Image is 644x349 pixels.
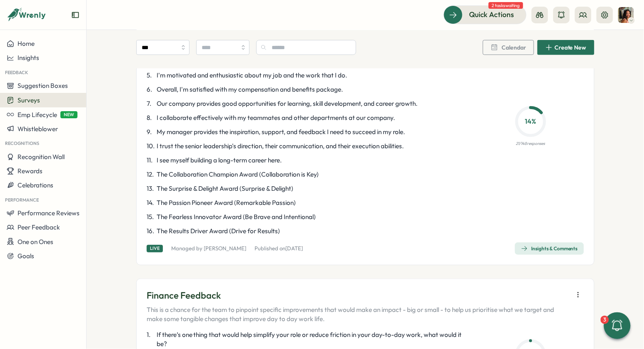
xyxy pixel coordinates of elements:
span: NEW [60,111,77,118]
span: Calendar [502,45,526,50]
span: [DATE] [285,245,303,252]
span: Goals [17,252,34,260]
span: Celebrations [17,181,53,189]
span: 16 . [147,227,155,236]
span: Home [17,40,35,47]
button: Insights & Comments [515,242,584,255]
img: Viveca Riley [618,7,634,23]
span: 13 . [147,184,155,193]
p: This is a chance for the team to pinpoint specific improvements that would make an impact - big o... [147,305,569,324]
p: Published on [255,245,303,252]
span: Overall, I'm satisfied with my compensation and benefits package. [157,85,343,94]
span: If there’s one thing that would help simplify your role or reduce friction in your day-to-day wor... [157,330,467,349]
span: One on Ones [17,238,53,246]
div: Live [147,245,163,252]
span: I'm motivated and enthusiastic about my job and the work that I do. [157,71,347,80]
span: Peer Feedback [17,223,60,231]
span: 10 . [147,142,155,151]
span: I trust the senior leadership's direction, their communication, and their execution abilities. [157,142,404,151]
span: Insights [17,54,39,62]
button: Quick Actions [444,5,527,24]
span: Our company provides good opportunities for learning, skill development, and career growth. [157,99,417,108]
span: Rewards [17,167,42,175]
span: 14 . [147,198,155,207]
span: Surveys [17,96,40,104]
span: 5 . [147,71,155,80]
div: Insights & Comments [521,245,578,252]
span: I see myself building a long-term career here. [157,156,282,165]
span: 15 . [147,212,155,222]
span: Whistleblower [17,125,58,133]
span: My manager provides the inspiration, support, and feedback I need to succeed in my role. [157,127,405,137]
p: 21 / 148 responses [516,140,545,147]
span: 6 . [147,85,155,94]
span: Create New [554,45,587,50]
button: Expand sidebar [71,11,80,19]
span: Suggestion Boxes [17,82,68,90]
button: Calendar [483,40,534,55]
span: I collaborate effectively with my teammates and other departments at our company. [157,113,395,122]
span: Recognition Wall [17,153,65,161]
span: 8 . [147,113,155,122]
p: Finance Feedback [147,289,569,302]
span: 12 . [147,170,155,179]
span: 1 . [147,330,155,349]
p: Managed by [171,245,246,252]
button: Create New [537,40,594,55]
span: 11 . [147,156,155,165]
a: [PERSON_NAME] [204,245,246,252]
div: 3 [601,316,609,324]
span: The Surprise & Delight Award (Surprise & Delight) [157,184,293,193]
span: The Results Driver Award (Drive for Results) [157,227,280,236]
span: 7 . [147,99,155,108]
span: The Collaboration Champion Award (Collaboration is Key) [157,170,319,179]
span: The Fearless Innovator Award (Be Brave and Intentional) [157,212,316,222]
span: Performance Reviews [17,209,80,217]
span: Quick Actions [469,9,514,20]
span: 2 tasks waiting [489,2,523,9]
p: 14 % [518,117,544,127]
span: Emp Lifecycle [17,111,57,119]
span: 9 . [147,127,155,137]
button: 3 [604,312,631,339]
span: The Passion Pioneer Award (Remarkable Passion) [157,198,296,207]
